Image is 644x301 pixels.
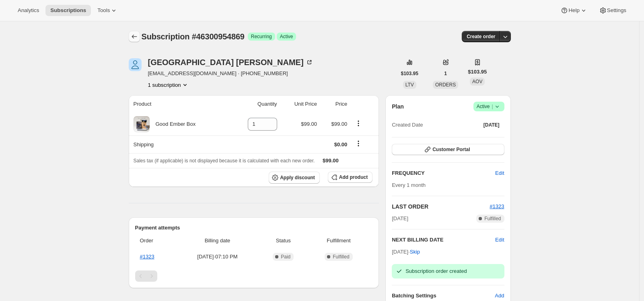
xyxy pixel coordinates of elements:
span: Active [280,33,293,40]
span: Settings [607,7,626,14]
h2: LAST ORDER [392,203,490,211]
span: [EMAIL_ADDRESS][DOMAIN_NAME] · [PHONE_NUMBER] [148,70,313,78]
span: $99.00 [331,121,348,127]
span: ORDERS [435,82,456,88]
span: Apply discount [280,174,315,181]
button: Settings [594,5,631,16]
th: Price [319,95,350,113]
span: Add [495,292,504,300]
span: Billing date [178,237,257,245]
span: | [492,103,493,110]
span: Created Date [392,121,423,129]
button: Tools [93,5,123,16]
span: Subscription #46300954869 [142,32,245,41]
button: Skip [405,246,425,258]
span: LTV [405,82,414,88]
div: Good Ember Box [150,120,196,128]
span: Help [568,7,579,14]
h2: FREQUENCY [392,169,495,177]
span: 1 [444,70,447,77]
th: Product [129,95,230,113]
span: Sales tax (if applicable) is not displayed because it is calculated with each new order. [134,158,315,164]
span: Sydney Gillman [129,58,142,71]
h2: Payment attempts [135,224,373,232]
span: Active [477,102,501,111]
button: Help [556,5,592,16]
h6: Batching Settings [392,292,495,300]
span: Recurring [251,33,272,40]
span: Status [262,237,305,245]
button: Subscriptions [45,5,91,16]
span: [DATE] [392,215,408,223]
span: $0.00 [334,141,348,147]
span: $103.95 [401,70,418,77]
button: Subscriptions [129,31,140,42]
span: $103.95 [468,68,487,76]
th: Shipping [129,135,230,153]
span: Fulfilled [333,254,349,260]
div: [GEOGRAPHIC_DATA] [PERSON_NAME] [148,58,313,66]
button: Edit [490,167,509,180]
th: Unit Price [280,95,319,113]
span: Edit [495,169,504,177]
h2: Plan [392,102,404,111]
button: #1323 [490,203,504,211]
span: Subscription order created [405,268,467,274]
button: [DATE] [479,119,504,131]
img: product img [134,116,150,132]
button: Product actions [148,81,189,89]
span: Paid [281,254,290,260]
span: [DATE] · [392,249,420,255]
button: Analytics [13,5,44,16]
button: 1 [439,68,452,79]
button: Product actions [352,119,365,128]
span: Every 1 month [392,182,426,188]
a: #1323 [490,203,504,209]
nav: Pagination [135,270,373,282]
button: $103.95 [396,68,423,79]
span: Skip [410,248,420,256]
span: Add product [339,174,368,180]
span: Customer Portal [432,146,470,153]
span: Fulfillment [310,237,368,245]
button: Apply discount [269,172,320,184]
span: Tools [97,7,110,14]
span: Subscriptions [50,7,86,14]
button: Edit [495,236,504,244]
span: $99.00 [323,158,339,164]
span: Analytics [18,7,39,14]
a: #1323 [140,254,154,260]
button: Shipping actions [352,139,365,148]
button: Add product [328,172,372,183]
span: AOV [472,79,482,84]
span: Create order [467,33,495,40]
h2: NEXT BILLING DATE [392,236,495,244]
span: [DATE] · 07:10 PM [178,253,257,261]
span: $99.00 [301,121,317,127]
th: Quantity [230,95,280,113]
th: Order [135,232,176,250]
button: Customer Portal [392,144,504,155]
span: [DATE] [484,122,500,128]
span: Fulfilled [484,215,501,222]
button: Create order [462,31,500,42]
